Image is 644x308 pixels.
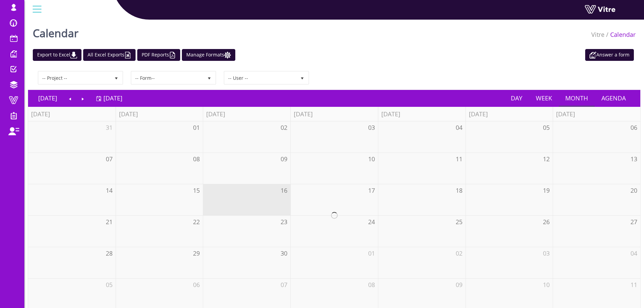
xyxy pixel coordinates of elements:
a: All Excel Exports [83,49,136,61]
img: cal_download.png [70,52,77,58]
img: cal_pdf.png [169,52,176,58]
span: [DATE] [103,94,122,102]
span: -- Form-- [132,72,203,84]
a: Month [559,90,595,106]
a: [DATE] [96,90,122,106]
a: Day [504,90,529,106]
th: [DATE] [28,107,116,121]
a: Answer a form [585,49,634,61]
a: Agenda [595,90,633,106]
th: [DATE] [378,107,466,121]
a: Week [529,90,559,106]
a: Manage Formats [182,49,235,61]
img: cal_excel.png [124,52,131,58]
span: select [203,72,215,84]
span: -- User -- [224,72,296,84]
img: cal_settings.png [224,52,231,58]
a: Previous [64,90,77,106]
a: Next [76,90,89,106]
a: [DATE] [31,90,64,106]
th: [DATE] [116,107,203,121]
th: [DATE] [203,107,290,121]
a: Vitre [591,30,604,39]
th: [DATE] [290,107,378,121]
span: select [296,72,308,84]
li: Calendar [604,30,636,39]
th: [DATE] [466,107,553,121]
a: PDF Reports [137,49,180,61]
h1: Calendar [33,17,78,46]
span: -- Project -- [39,72,110,84]
a: Export to Excel [33,49,81,61]
span: select [110,72,122,84]
th: [DATE] [553,107,640,121]
img: appointment_white2.png [590,52,596,58]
